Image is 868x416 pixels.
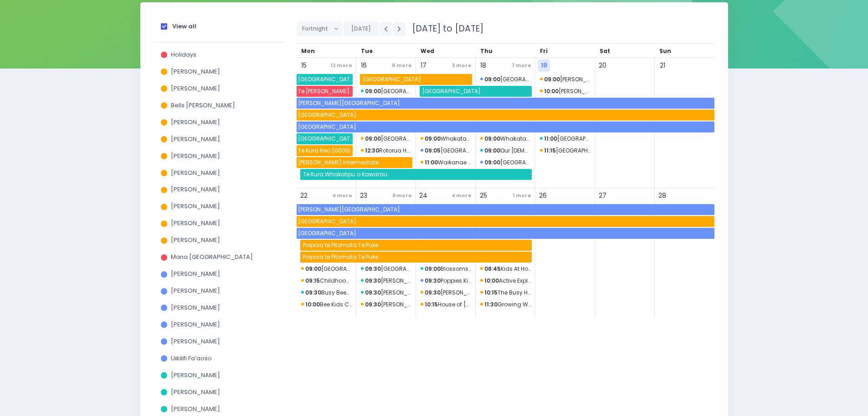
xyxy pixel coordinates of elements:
span: Fortnight [302,22,330,36]
span: [PERSON_NAME] [171,269,220,278]
span: Te Oraka Shirley Intermediate [297,86,353,97]
strong: 09:00 [365,87,381,95]
span: 20 [596,59,609,72]
span: [PERSON_NAME] [171,118,220,126]
span: 1 more [510,190,534,202]
span: Nga Rito o Te Puawaitanga Early Childhood Centre [361,299,411,310]
span: 12 more [328,59,354,72]
span: Linton Kindergarten [421,287,471,298]
span: 4 more [330,190,354,202]
span: 7 more [509,59,534,72]
span: House of Wonder Forest Lake [421,299,471,310]
span: Annabel's Educare [361,287,411,298]
span: West Rolleston Primary School [421,86,532,97]
span: Ngongotaha School [361,133,411,144]
strong: View all [172,22,196,31]
span: Waikanae Beach Kids [421,157,471,168]
strong: 11:30 [484,300,498,308]
span: 19 [538,59,550,72]
strong: 09:00 [484,75,500,83]
span: [PERSON_NAME] [171,337,220,346]
strong: 09:00 [484,147,500,154]
span: Holidays [171,50,196,59]
span: Dawson School [297,204,714,215]
span: [PERSON_NAME] [171,185,220,194]
span: Whakatane Intermediate [480,133,531,144]
span: Poipoia te Pitomata Te Puke [302,252,532,263]
span: The Busy Hands Montessori_Hamilton [480,287,531,298]
span: 4 more [449,190,474,202]
span: Makauri School [297,216,714,227]
strong: 09:00 [484,135,500,142]
span: 24 [417,190,430,202]
span: Active Explorers Upper Hutt [480,275,531,286]
span: 28 [656,190,668,202]
strong: 10:00 [305,300,320,308]
strong: 09:30 [305,289,321,296]
span: Wed [421,47,434,55]
span: [PERSON_NAME] [171,152,220,160]
span: [PERSON_NAME] [171,219,220,227]
strong: 09:00 [484,158,500,166]
strong: 09:05 [425,147,441,154]
span: 18 [477,59,489,72]
span: Bells [PERSON_NAME] [171,101,235,110]
strong: 09:00 [425,135,441,142]
span: [PERSON_NAME] [171,405,220,413]
strong: 09:15 [305,277,320,284]
span: De La Salle College [297,121,714,132]
span: Napier Intermediate [297,157,412,168]
span: Bee Kids Childcare Centre [301,299,352,310]
span: 15 [298,59,310,72]
span: 8 more [390,59,414,72]
span: [PERSON_NAME] [171,135,220,143]
strong: 09:30 [365,277,381,284]
strong: 12:30 [365,147,379,154]
span: 9 more [390,190,414,202]
span: 27 [596,190,609,202]
span: Our Lady of Victories [480,145,531,156]
span: Blossoms Educare Rolleston [421,263,471,274]
span: 26 [537,190,549,202]
span: Kids At Home Hamilton 1 [480,263,531,274]
span: Busy Bees Mapua [301,287,352,298]
span: Golden Grove School [480,74,531,85]
span: [PERSON_NAME] [171,371,220,379]
span: [PERSON_NAME] [171,84,220,93]
span: Wiri Central School [421,145,471,156]
span: 25 [477,190,489,202]
span: 23 [358,190,370,202]
span: Tue [361,47,373,55]
strong: 10:00 [484,277,499,284]
strong: 09:30 [365,289,381,296]
span: [PERSON_NAME] [171,169,220,177]
span: [PERSON_NAME] [171,236,220,244]
span: Rotorua Home Educators [361,145,411,156]
span: Sun [659,47,671,55]
span: 21 [656,59,668,72]
span: Makauri School [297,110,714,121]
span: [PERSON_NAME] [171,286,220,295]
span: Childhood Concepts Lower Hutt ( Birch St) - Wellington [301,275,352,286]
span: Poipoia te Pitomata Te Puke [302,240,532,251]
span: Southland Girls' High School [297,74,353,85]
strong: 11:00 [425,158,438,166]
span: Te Kura Whakatipu o Kawarau [302,169,532,180]
span: Ashhurst School [361,74,472,85]
strong: 09:30 [365,265,381,273]
span: Te Kura Reo Rua o Waikirikiri [297,145,353,156]
strong: 09:00 [305,265,321,273]
span: Annabel's Educare [361,275,411,286]
strong: 09:30 [425,289,441,296]
strong: 11:00 [544,135,557,142]
span: [PERSON_NAME] [171,67,220,76]
span: [PERSON_NAME] [171,320,220,329]
span: Poppies Kindergarten [421,275,471,286]
span: [PERSON_NAME] [171,202,220,211]
span: Ohau School [540,145,591,156]
span: [PERSON_NAME] [171,303,220,312]
span: Growing Wings on Bankwood [480,299,531,310]
strong: 09:30 [365,300,381,308]
button: Fortnight [297,21,343,36]
span: Richmond Preschool [361,263,411,274]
